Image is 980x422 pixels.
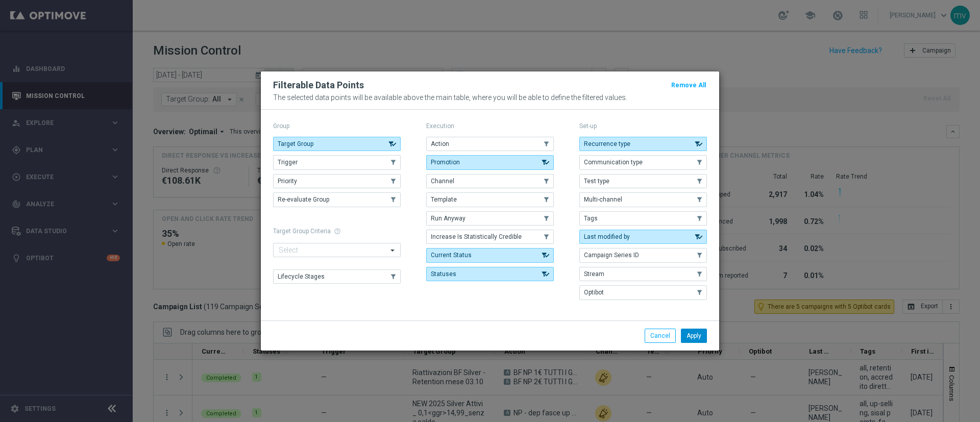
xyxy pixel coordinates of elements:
[579,137,707,151] button: Recurrence type
[426,211,554,226] button: Run Anyway
[579,192,707,207] button: Multi-channel
[584,215,598,222] span: Tags
[681,329,707,343] button: Apply
[431,252,472,259] span: Current Status
[579,174,707,188] button: Test type
[278,273,325,280] span: Lifecycle Stages
[426,248,554,262] button: Current Status
[584,270,604,278] span: Stream
[273,269,401,284] button: Lifecycle Stages
[584,196,622,203] span: Multi-channel
[431,215,465,222] span: Run Anyway
[579,230,707,244] button: Last modified by
[278,159,298,166] span: Trigger
[426,267,554,281] button: Statuses
[670,80,707,91] button: Remove All
[426,230,554,244] button: Increase Is Statistically Credible
[579,122,707,130] p: Set-up
[426,192,554,207] button: Template
[584,159,643,166] span: Communication type
[431,233,522,240] span: Increase Is Statistically Credible
[278,140,313,147] span: Target Group
[584,252,639,259] span: Campaign Series ID
[278,196,329,203] span: Re-evaluate Group
[273,192,401,207] button: Re-evaluate Group
[273,122,401,130] p: Group
[431,140,449,147] span: Action
[426,137,554,151] button: Action
[579,211,707,226] button: Tags
[431,196,457,203] span: Template
[645,329,676,343] button: Cancel
[584,178,609,185] span: Test type
[584,233,630,240] span: Last modified by
[334,228,341,235] span: help_outline
[273,79,364,91] h2: Filterable Data Points
[579,267,707,281] button: Stream
[579,285,707,300] button: Optibot
[273,228,401,235] h1: Target Group Criteria
[584,289,604,296] span: Optibot
[426,155,554,169] button: Promotion
[273,93,707,102] p: The selected data points will be available above the main table, where you will be able to define...
[278,178,297,185] span: Priority
[273,155,401,169] button: Trigger
[431,159,460,166] span: Promotion
[431,178,454,185] span: Channel
[579,248,707,262] button: Campaign Series ID
[426,122,554,130] p: Execution
[273,137,401,151] button: Target Group
[273,174,401,188] button: Priority
[426,174,554,188] button: Channel
[431,270,456,278] span: Statuses
[579,155,707,169] button: Communication type
[584,140,630,147] span: Recurrence type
